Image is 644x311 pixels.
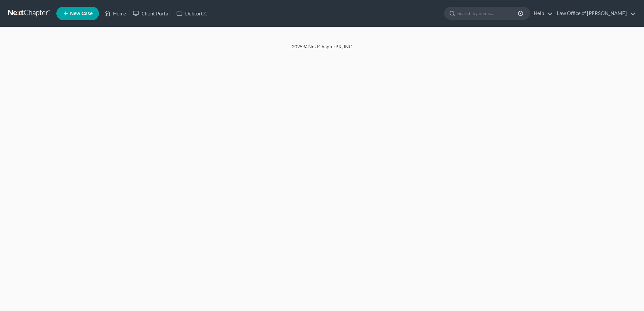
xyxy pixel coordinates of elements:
[101,7,129,19] a: Home
[70,11,93,16] span: New Case
[458,7,519,19] input: Search by name...
[173,7,211,19] a: DebtorCC
[553,7,636,19] a: Law Office of [PERSON_NAME]
[129,7,173,19] a: Client Portal
[131,43,513,55] div: 2025 © NextChapterBK, INC
[530,7,553,19] a: Help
